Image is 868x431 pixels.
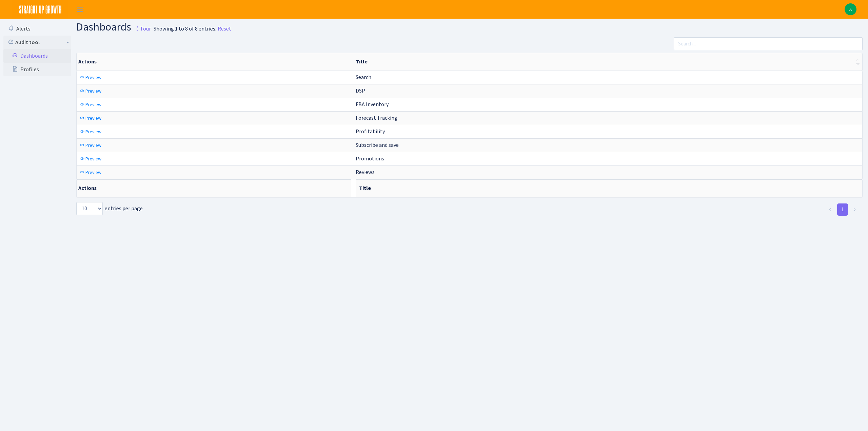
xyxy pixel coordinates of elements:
a: Preview [78,126,103,137]
span: Preview [85,129,101,135]
span: Profitability [356,128,385,135]
a: Dashboards [3,49,71,63]
a: Tour [131,20,151,34]
span: Preview [85,88,101,94]
span: Preview [85,115,101,121]
span: FBA Inventory [356,101,389,108]
span: Preview [85,169,101,176]
a: Audit tool [3,36,71,49]
th: Actions [77,179,351,197]
th: Title [356,179,862,197]
a: Preview [78,140,103,151]
a: Preview [78,72,103,83]
button: Toggle navigation [72,4,88,15]
h1: Dashboards [76,21,151,35]
span: Reviews [356,169,375,176]
span: Subscribe and save [356,141,399,149]
a: Preview [78,113,103,123]
a: Preview [78,99,103,110]
span: Promotions [356,155,384,162]
span: Preview [85,74,101,81]
a: Profiles [3,63,71,76]
th: Actions [77,53,353,71]
span: Preview [85,142,101,149]
span: Preview [85,156,101,162]
a: Preview [78,86,103,96]
span: Preview [85,101,101,108]
a: 1 [837,203,848,216]
div: Showing 1 to 8 of 8 entries. [154,25,216,33]
small: Tour [133,23,151,35]
a: Alerts [3,22,71,36]
a: A [845,3,856,15]
label: entries per page [76,202,143,215]
span: Forecast Tracking [356,114,397,121]
img: Angela Sun [845,3,856,15]
a: Preview [78,154,103,164]
th: Title : activate to sort column ascending [353,53,862,71]
a: Preview [78,167,103,178]
a: Reset [218,25,231,33]
select: entries per page [76,202,103,215]
input: Search... [674,37,863,50]
span: Search [356,74,371,81]
span: DSP [356,87,365,94]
